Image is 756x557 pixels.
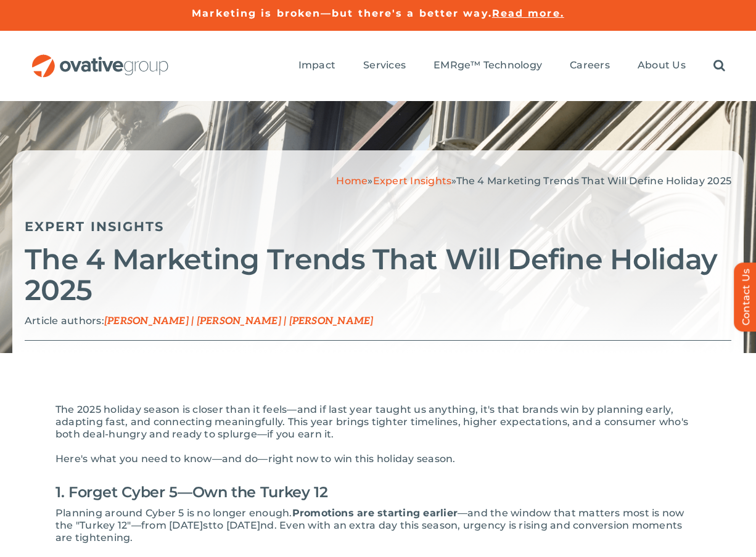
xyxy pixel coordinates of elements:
[192,7,492,19] a: Marketing is broken—but there's a better way.
[713,59,725,73] a: Search
[492,7,564,19] a: Read more.
[260,519,274,531] span: nd
[373,175,452,187] a: Expert Insights
[25,219,165,234] a: Expert Insights
[298,59,335,73] a: Impact
[363,59,406,71] span: Services
[570,59,610,73] a: Careers
[213,519,260,531] span: to [DATE]
[638,59,686,73] a: About Us
[336,175,368,187] a: Home
[55,404,688,440] span: The 2025 holiday season is closer than it feels—and if last year taught us anything, it's that br...
[55,507,292,519] span: Planning around Cyber 5 is no longer enough.
[55,507,684,531] span: —and the window that matters most is now the "Turkey 12"—from [DATE]
[25,244,731,306] h2: The 4 Marketing Trends That Will Define Holiday 2025
[570,59,610,71] span: Careers
[203,519,212,531] span: st
[55,453,456,465] span: Here's what you need to know—and do—right now to win this holiday season.
[298,59,335,71] span: Impact
[292,507,458,519] span: Promotions are starting earlier
[298,46,725,86] nav: Menu
[433,59,542,73] a: EMRge™ Technology
[638,59,686,71] span: About Us
[55,519,682,543] span: . Even with an extra day this season, urgency is rising and conversion moments are tightening.
[25,315,731,328] p: Article authors:
[433,59,542,71] span: EMRge™ Technology
[456,175,731,187] span: The 4 Marketing Trends That Will Define Holiday 2025
[55,478,701,507] h2: 1. Forget Cyber 5—Own the Turkey 12
[104,315,374,327] span: [PERSON_NAME] | [PERSON_NAME] | [PERSON_NAME]
[336,175,731,187] span: » »
[363,59,406,73] a: Services
[31,53,170,65] a: OG_Full_horizontal_RGB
